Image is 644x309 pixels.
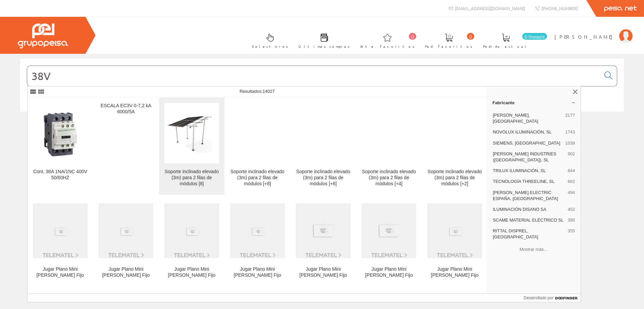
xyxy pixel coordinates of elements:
[225,195,290,286] a: Jugar Plano Mini Cuadrado Fijo Jugar Plano Mini [PERSON_NAME] Fijo
[565,113,575,118] font: 2177
[487,97,581,108] a: Fabricante
[524,296,553,300] font: Desarrollado por
[493,113,538,124] font: [PERSON_NAME], [GEOGRAPHIC_DATA]
[239,89,263,94] font: Resultados:
[541,5,578,11] font: [PHONE_NUMBER]
[422,195,487,286] a: Jugar Plano Mini Cuadrado Fijo Jugar Plano Mini [PERSON_NAME] Fijo
[230,203,285,258] img: Jugar Plano Mini Cuadrado Fijo
[490,243,578,255] button: Mostrar más…
[33,106,88,160] img: Cont. 38A 1NA/1NC 400V 50/60HZ
[568,228,575,233] font: 355
[37,266,84,278] font: Jugar Plano Mini [PERSON_NAME] Fijo
[101,103,151,114] font: ESCALA EC3V 0-7,2 kA 6000/5A
[455,5,525,11] font: [EMAIL_ADDRESS][DOMAIN_NAME]
[483,44,529,49] font: Pedido actual
[422,98,487,195] a: Soporte inclinado elevado (3m) para 2 filas de módulos [+2] Soporte inclinado elevado (3m) para 2...
[33,203,88,258] img: Jugar Plano Mini Cuadrado Fijo
[296,203,351,258] img: Jugar Plano Mini Cuadrado Fijo
[102,266,150,278] font: Jugar Plano Mini [PERSON_NAME] Fijo
[230,169,284,186] font: Soporte inclinado elevado (3m) para 2 filas de módulos [+8]
[568,190,575,195] font: 494
[252,44,288,49] font: Selectores
[296,169,350,186] font: Soporte inclinado elevado (3m) para 2 filas de módulos [+6]
[299,44,350,49] font: Últimas compras
[493,151,556,162] font: [PERSON_NAME] INDUSTRIES ([GEOGRAPHIC_DATA]), SL
[93,98,159,195] a: ESCALA EC3V 0-7,2 kA 6000/5A
[493,141,560,146] font: SIEMENS, [GEOGRAPHIC_DATA]
[524,294,581,302] a: Desarrollado por
[493,228,538,239] font: RITTAL DISPREL, [GEOGRAPHIC_DATA]
[290,98,356,195] a: Soporte inclinado elevado (3m) para 2 filas de módulos [+6] Soporte inclinado elevado (3m) para 2...
[159,98,224,195] a: Soporte inclinado elevado (3m) para 2 filas de módulos [8] Soporte inclinado elevado (3m) para 2 ...
[28,98,93,195] a: Cont. 38A 1NA/1NC 400V 50/60HZ Cont. 38A 1NA/1NC 400V 50/60HZ
[18,24,68,48] img: Grupo Peisa
[568,168,575,173] font: 844
[493,190,558,201] font: [PERSON_NAME] ELECTRIC ESPAÑA, [GEOGRAPHIC_DATA]
[493,129,552,134] font: NOVOLUX ILUMINACIÓN, SL
[168,266,216,278] font: Jugar Plano Mini [PERSON_NAME] Fijo
[493,218,563,223] font: SCAME MATERIAL ELÉCTRICO SL
[290,195,356,286] a: Jugar Plano Mini Cuadrado Fijo Jugar Plano Mini [PERSON_NAME] Fijo
[425,44,473,49] font: Ped. favoritos
[493,207,546,212] font: ILUMINACIÓN DISANO SA
[292,28,353,52] a: Últimas compras
[554,34,616,40] font: [PERSON_NAME]
[565,129,575,134] font: 1743
[428,169,482,186] font: Soporte inclinado elevado (3m) para 2 filas de módulos [+2]
[234,266,281,278] font: Jugar Plano Mini [PERSON_NAME] Fijo
[33,169,87,180] font: Cont. 38A 1NA/1NC 400V 50/60HZ
[568,151,575,156] font: 902
[554,28,633,34] a: [PERSON_NAME]
[568,218,575,223] font: 395
[565,141,575,146] font: 1039
[568,179,575,184] font: 662
[427,203,482,258] img: Jugar Plano Mini Cuadrado Fijo
[225,98,290,195] a: Soporte inclinado elevado (3m) para 2 filas de módulos [+8] Soporte inclinado elevado (3m) para 2...
[469,34,472,40] font: 0
[365,266,413,278] font: Jugar Plano Mini [PERSON_NAME] Fijo
[568,207,575,212] font: 452
[493,179,554,184] font: TECNOLOGÍA THREELINE, SL
[245,28,291,52] a: Selectores
[99,203,153,258] img: Jugar Plano Mini Cuadrado Fijo
[165,169,219,186] font: Soporte inclinado elevado (3m) para 2 filas de módulos [8]
[356,98,422,195] a: Soporte inclinado elevado (3m) para 2 filas de módulos [+4] Soporte inclinado elevado (3m) para 2...
[431,266,479,278] font: Jugar Plano Mini [PERSON_NAME] Fijo
[164,203,219,258] img: Jugar Plano Mini Cuadrado Fijo
[263,89,275,94] font: 14027
[356,195,422,286] a: Jugar Plano Mini Cuadrado Fijo Jugar Plano Mini [PERSON_NAME] Fijo
[362,169,416,186] font: Soporte inclinado elevado (3m) para 2 filas de módulos [+4]
[492,100,515,105] font: Fabricante
[411,34,414,40] font: 0
[28,195,93,286] a: Jugar Plano Mini Cuadrado Fijo Jugar Plano Mini [PERSON_NAME] Fijo
[360,44,415,49] font: Arte. favoritos
[300,266,347,278] font: Jugar Plano Mini [PERSON_NAME] Fijo
[520,246,548,252] font: Mostrar más…
[525,34,545,40] font: 0 líneas/s
[159,195,224,286] a: Jugar Plano Mini Cuadrado Fijo Jugar Plano Mini [PERSON_NAME] Fijo
[27,66,600,86] input: Buscar...
[164,111,219,156] img: Soporte inclinado elevado (3m) para 2 filas de módulos [8]
[493,168,546,173] font: TRILUX ILUMINACIÓN, SL
[93,195,159,286] a: Jugar Plano Mini Cuadrado Fijo Jugar Plano Mini [PERSON_NAME] Fijo
[362,203,416,258] img: Jugar Plano Mini Cuadrado Fijo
